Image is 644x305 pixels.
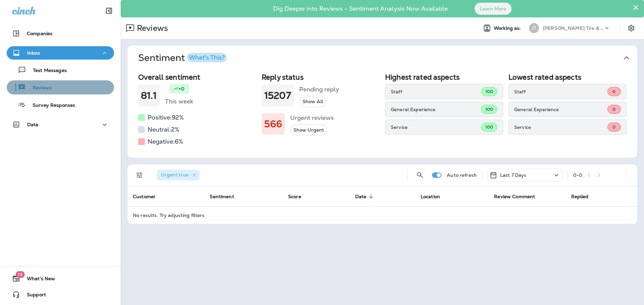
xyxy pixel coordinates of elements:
[573,172,582,178] div: 0 - 0
[529,23,539,33] div: JT
[210,194,234,200] span: Sentiment
[148,112,184,123] h5: Positive: 92 %
[514,89,607,94] p: Staff
[571,194,589,200] span: Replied
[571,194,597,200] span: Replied
[494,194,544,200] span: Review Comment
[508,73,627,81] h2: Lowest rated aspects
[391,125,481,130] p: Service
[178,85,184,92] p: +0
[543,25,603,31] p: [PERSON_NAME] Tire & Auto
[27,50,40,56] p: Inbox
[7,27,114,40] button: Companies
[157,170,200,180] div: Urgent:true
[189,55,225,61] div: What's This?
[612,124,615,130] span: 0
[625,22,637,34] button: Settings
[633,2,639,13] button: Close
[133,168,146,182] button: Filters
[447,172,477,178] p: Auto refresh
[391,89,481,94] p: Staff
[7,272,114,285] button: 19What's New
[100,4,118,17] button: Collapse Sidebar
[290,125,327,136] button: Show Urgent
[494,194,535,200] span: Review Comment
[391,107,481,112] p: General Experience
[210,194,243,200] span: Sentiment
[7,80,114,94] button: Reviews
[187,53,227,62] button: What's This?
[127,70,637,158] div: SentimentWhat's This?
[485,89,493,94] span: 100
[288,194,310,200] span: Score
[355,194,367,200] span: Date
[475,3,512,15] button: Learn More
[262,73,380,81] h2: Reply status
[27,31,52,36] p: Companies
[141,90,157,101] h1: 81.1
[26,85,52,91] p: Reviews
[165,96,193,107] h5: This week
[290,112,334,123] h5: Urgent reviews
[20,292,46,300] span: Support
[148,136,183,147] h5: Negative: 6 %
[385,73,503,81] h2: Highest rated aspects
[20,276,55,284] span: What's New
[26,68,67,74] p: Text Messages
[134,23,168,33] p: Reviews
[26,102,75,109] p: Survey Responses
[264,119,282,130] h1: 566
[138,73,256,81] h2: Overall sentiment
[514,125,607,130] p: Service
[148,124,179,135] h5: Neutral: 2 %
[485,124,493,130] span: 100
[7,288,114,301] button: Support
[133,194,156,200] span: Customer
[612,106,615,112] span: 0
[161,172,189,178] span: Urgent : true
[254,8,467,10] p: Dig Deeper into Reviews - Sentiment Analysis Now Available
[355,194,375,200] span: Date
[485,106,493,112] span: 100
[7,98,114,112] button: Survey Responses
[500,172,527,178] p: Last 7 Days
[494,25,522,31] span: Working as:
[288,194,301,200] span: Score
[7,46,114,60] button: Inbox
[15,271,24,278] span: 19
[514,107,607,112] p: General Experience
[7,118,114,131] button: Data
[7,63,114,77] button: Text Messages
[612,89,615,94] span: 0
[133,194,164,200] span: Customer
[413,168,427,182] button: Search Reviews
[421,194,449,200] span: Location
[299,96,326,107] button: Show All
[133,46,643,70] button: SentimentWhat's This?
[264,90,291,101] h1: 15207
[299,84,339,95] h5: Pending reply
[127,206,637,224] td: No results. Try adjusting filters
[27,122,39,127] p: Data
[421,194,440,200] span: Location
[138,52,227,64] h1: Sentiment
